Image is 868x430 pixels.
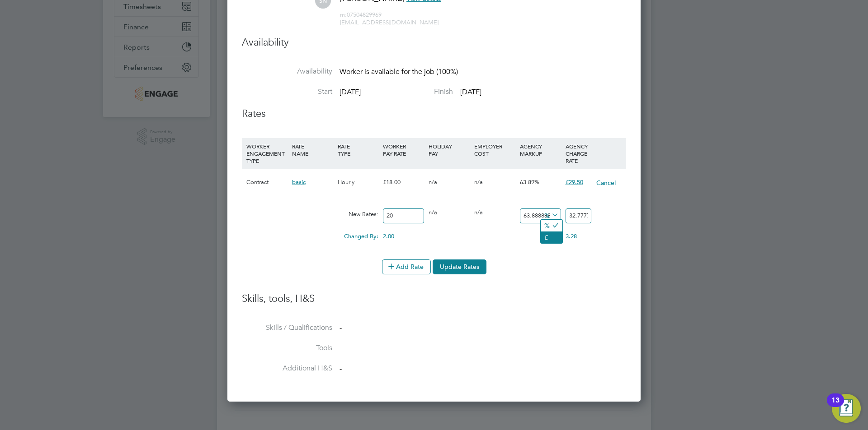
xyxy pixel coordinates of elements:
[381,138,426,162] div: WORKER PAY RATE
[433,259,486,274] button: Update Rates
[474,178,483,186] span: n/a
[566,232,577,240] span: 3.28
[382,259,431,274] button: Add Rate
[340,324,342,333] span: -
[566,178,583,186] span: £29.50
[563,138,594,169] div: AGENCY CHARGE RATE
[474,208,483,216] span: n/a
[596,178,616,187] button: Cancel
[541,210,560,220] span: %
[340,18,439,26] span: [EMAIL_ADDRESS][DOMAIN_NAME]
[340,11,347,18] span: m:
[242,343,332,353] label: Tools
[460,88,481,97] span: [DATE]
[520,178,539,186] span: 63.89%
[381,169,426,195] div: £18.00
[429,178,437,186] span: n/a
[831,400,840,412] div: 13
[426,138,472,162] div: HOLIDAY PAY
[244,228,381,245] div: Changed By:
[335,206,381,223] div: New Rates:
[242,107,626,120] h3: Rates
[340,364,342,373] span: -
[363,87,453,97] label: Finish
[242,36,626,49] h3: Availability
[541,231,562,243] li: £
[383,232,394,240] span: 2.00
[340,88,361,97] span: [DATE]
[244,138,290,169] div: WORKER ENGAGEMENT TYPE
[335,169,381,195] div: Hourly
[242,292,626,305] h3: Skills, tools, H&S
[242,67,332,76] label: Availability
[518,138,563,162] div: AGENCY MARKUP
[340,344,342,353] span: -
[242,364,332,373] label: Additional H&S
[290,138,335,162] div: RATE NAME
[244,169,290,195] div: Contract
[292,178,306,186] span: basic
[340,11,382,18] span: 07504829969
[541,220,562,231] li: %
[335,138,381,162] div: RATE TYPE
[429,208,437,216] span: n/a
[242,87,332,97] label: Start
[242,323,332,333] label: Skills / Qualifications
[340,67,458,76] span: Worker is available for the job (100%)
[832,394,861,423] button: Open Resource Center, 13 new notifications
[472,138,518,162] div: EMPLOYER COST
